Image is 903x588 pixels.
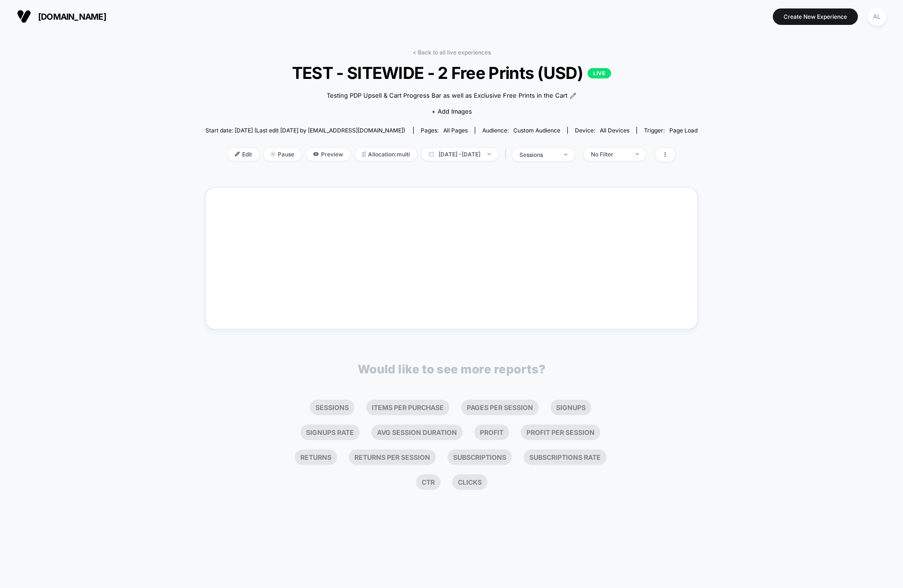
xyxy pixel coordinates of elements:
[358,362,546,376] p: Would like to see more reports?
[519,151,557,158] div: sessions
[564,154,567,155] img: end
[524,449,606,465] li: Subscriptions Rate
[600,127,629,134] span: all devices
[327,91,567,101] span: Testing PDP Upsell & Cart Progress Bar as well as Exclusive Free Prints in the Cart
[355,148,417,161] span: Allocation: multi
[235,152,240,156] img: edit
[264,148,301,161] span: Pause
[636,153,639,155] img: end
[865,7,889,26] button: AL
[669,127,698,134] span: Page Load
[362,152,366,157] img: rebalance
[300,425,360,440] li: Signups Rate
[230,63,673,83] span: TEST - SITEWIDE - 2 Free Prints (USD)
[306,148,350,161] span: Preview
[310,400,354,415] li: Sessions
[550,400,591,415] li: Signups
[644,127,698,134] div: Trigger:
[521,425,600,440] li: Profit Per Session
[868,8,886,26] div: AL
[17,9,31,23] img: Visually logo
[429,152,434,156] img: calendar
[38,12,106,22] span: [DOMAIN_NAME]
[14,9,109,24] button: [DOMAIN_NAME]
[413,49,491,56] a: < Back to all live experiences
[448,449,512,465] li: Subscriptions
[432,108,472,115] span: + Add Images
[349,449,436,465] li: Returns Per Session
[487,153,491,155] img: end
[513,127,560,134] span: Custom Audience
[422,148,498,161] span: [DATE] - [DATE]
[482,127,560,134] div: Audience:
[271,152,275,156] img: end
[295,449,337,465] li: Returns
[461,400,539,415] li: Pages Per Session
[773,8,858,25] button: Create New Experience
[205,127,405,134] span: Start date: [DATE] (Last edit [DATE] by [EMAIL_ADDRESS][DOMAIN_NAME])
[421,127,468,134] div: Pages:
[443,127,468,134] span: all pages
[228,148,259,161] span: Edit
[452,474,487,490] li: Clicks
[567,127,636,134] span: Device:
[366,400,449,415] li: Items Per Purchase
[588,68,611,78] p: LIVE
[371,425,463,440] li: Avg Session Duration
[503,148,512,162] span: |
[591,151,628,158] div: No Filter
[416,474,440,490] li: Ctr
[474,425,509,440] li: Profit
